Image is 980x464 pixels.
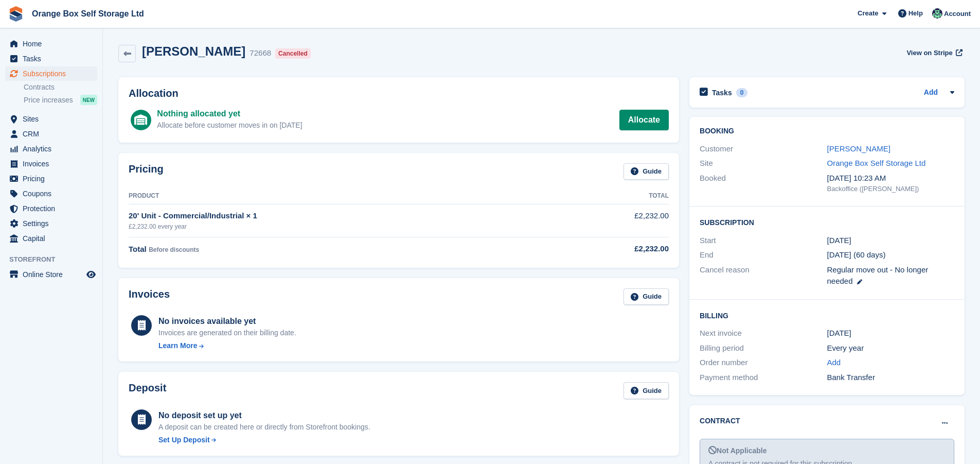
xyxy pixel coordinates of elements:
a: Orange Box Self Storage Ltd [28,5,148,22]
div: £2,232.00 [555,243,669,255]
a: Guide [623,163,669,180]
div: Order number [700,357,827,369]
h2: [PERSON_NAME] [142,44,245,58]
div: Cancel reason [700,264,827,287]
a: Add [924,87,938,99]
div: Booked [700,173,827,194]
h2: Deposit [129,382,166,399]
div: Backoffice ([PERSON_NAME]) [827,184,954,194]
div: 72668 [250,47,271,59]
a: Preview store [85,268,97,281]
a: menu [5,216,97,231]
th: Total [555,188,669,204]
a: View on Stripe [902,44,965,61]
a: menu [5,51,97,66]
div: Learn More [158,340,197,351]
div: Cancelled [275,48,311,59]
span: Protection [23,201,84,216]
span: Help [908,8,923,19]
h2: Allocation [129,88,669,99]
h2: Booking [700,127,954,135]
div: 0 [736,88,748,97]
h2: Invoices [129,288,170,305]
span: Regular move out - No longer needed [827,265,929,286]
div: Customer [700,143,827,155]
div: Bank Transfer [827,372,954,384]
time: 2025-12-01 01:00:00 UTC [827,235,851,247]
a: Guide [623,382,669,399]
h2: Tasks [712,88,732,97]
span: Invoices [23,157,84,171]
a: Add [827,357,841,369]
span: Create [858,8,878,19]
span: Price increases [24,95,73,105]
a: Contracts [24,82,97,92]
span: CRM [23,127,84,141]
span: Home [23,37,84,51]
div: Set Up Deposit [158,435,210,445]
div: Allocate before customer moves in on [DATE] [157,120,302,131]
a: menu [5,267,97,282]
span: Account [944,9,971,19]
span: Subscriptions [23,66,84,81]
div: Site [700,158,827,169]
span: Analytics [23,142,84,156]
div: No deposit set up yet [158,409,370,422]
span: Before discounts [149,246,199,253]
div: 20' Unit - Commercial/Industrial × 1 [129,210,555,222]
a: menu [5,112,97,126]
div: Every year [827,342,954,354]
a: Set Up Deposit [158,435,370,445]
span: Sites [23,112,84,126]
div: Next invoice [700,328,827,339]
h2: Pricing [129,163,164,180]
div: Invoices are generated on their billing date. [158,328,296,338]
a: menu [5,171,97,186]
span: Capital [23,231,84,246]
span: View on Stripe [906,48,952,58]
a: Learn More [158,340,296,351]
img: Claire Mounsey [932,8,942,19]
span: Total [129,245,147,253]
span: Settings [23,216,84,231]
span: [DATE] (60 days) [827,250,886,259]
a: menu [5,201,97,216]
span: Online Store [23,267,84,282]
td: £2,232.00 [555,204,669,237]
th: Product [129,188,555,204]
a: menu [5,127,97,141]
img: stora-icon-8386f47178a22dfd0bd8f6a31ec36ba5ce8667c1dd55bd0f319d3a0aa187defe.svg [8,6,24,22]
a: Guide [623,288,669,305]
span: Pricing [23,171,84,186]
a: menu [5,66,97,81]
h2: Subscription [700,217,954,227]
div: Not Applicable [708,445,946,456]
h2: Billing [700,310,954,320]
div: Nothing allocated yet [157,108,302,120]
div: End [700,249,827,261]
a: Allocate [619,110,669,130]
a: Price increases NEW [24,94,97,106]
div: £2,232.00 every year [129,222,555,231]
div: No invoices available yet [158,315,296,328]
a: [PERSON_NAME] [827,144,890,153]
a: menu [5,157,97,171]
div: NEW [80,95,97,105]
div: [DATE] 10:23 AM [827,173,954,184]
a: menu [5,231,97,246]
div: [DATE] [827,328,954,339]
div: Billing period [700,342,827,354]
div: Start [700,235,827,247]
span: Storefront [9,254,102,265]
span: Coupons [23,186,84,201]
p: A deposit can be created here or directly from Storefront bookings. [158,422,370,433]
a: menu [5,142,97,156]
h2: Contract [700,416,740,426]
a: menu [5,37,97,51]
div: Payment method [700,372,827,384]
span: Tasks [23,51,84,66]
a: Orange Box Self Storage Ltd [827,159,926,167]
a: menu [5,186,97,201]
